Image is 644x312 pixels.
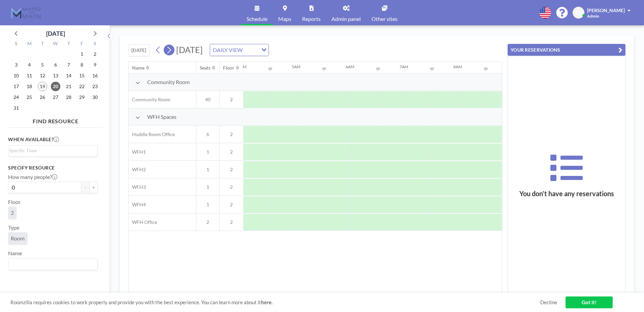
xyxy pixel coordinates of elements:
div: 30 [484,67,488,71]
span: Reports [302,16,321,22]
span: Schedule [247,16,267,22]
div: Name [132,65,144,71]
span: WFH Office [129,219,157,225]
span: Huddle Room Office [129,131,175,137]
span: Thursday, August 28, 2025 [64,93,73,102]
span: Admin panel [331,16,361,22]
span: 1 [196,166,219,173]
span: DAILY VIEW [212,46,244,54]
span: Monday, August 11, 2025 [25,71,34,80]
div: 7AM [399,64,408,69]
span: Friday, August 1, 2025 [77,49,87,59]
div: Seats [200,65,211,71]
span: Friday, August 15, 2025 [77,71,87,80]
div: M [23,40,36,49]
button: YOUR RESERVATIONS [508,44,625,56]
div: 30 [268,67,272,71]
span: Other sites [372,16,397,22]
button: [DATE] [128,44,150,56]
div: T [62,40,75,49]
span: Tuesday, August 26, 2025 [38,93,47,102]
span: Thursday, August 7, 2025 [64,60,73,70]
span: Wednesday, August 20, 2025 [51,82,60,91]
span: Roomzilla requires cookies to work properly and provide you with the best experience. You can lea... [10,299,540,306]
span: 2 [220,202,243,208]
div: 8AM [453,64,462,69]
span: Friday, August 8, 2025 [77,60,87,70]
span: Friday, August 22, 2025 [77,82,87,91]
span: Wednesday, August 6, 2025 [51,60,60,70]
span: Tuesday, August 12, 2025 [38,71,47,80]
span: Saturday, August 30, 2025 [90,93,100,102]
span: Monday, August 25, 2025 [25,93,34,102]
a: Decline [540,299,557,306]
span: 1 [196,184,219,190]
span: Tuesday, August 5, 2025 [38,60,47,70]
span: Saturday, August 16, 2025 [90,71,100,80]
span: Thursday, August 14, 2025 [64,71,73,80]
span: 2 [220,97,243,103]
button: - [82,182,90,193]
div: Search for option [8,146,97,156]
button: + [90,182,98,193]
span: 2 [220,184,243,190]
span: Monday, August 18, 2025 [25,82,34,91]
span: 40 [196,97,219,103]
span: 2 [220,166,243,173]
span: Room [11,235,25,242]
span: 2 [220,149,243,155]
span: WFH2 [129,166,146,173]
div: T [36,40,49,49]
span: 1 [196,149,219,155]
span: Tuesday, August 19, 2025 [38,82,47,91]
span: 1 [196,202,219,208]
span: Sunday, August 31, 2025 [11,103,21,113]
div: 30 [430,67,434,71]
span: WFH4 [129,202,146,208]
span: Community Room [129,97,170,103]
span: WFH Spaces [147,113,176,120]
input: Search for option [9,260,94,268]
span: [PERSON_NAME] [587,7,625,13]
div: Search for option [210,44,268,56]
span: WFH3 [129,184,146,190]
div: 30 [322,67,326,71]
label: Type [8,224,19,231]
span: 2 [220,219,243,225]
span: Saturday, August 2, 2025 [90,49,100,59]
div: Floor [223,65,234,71]
h3: Specify resource [8,165,98,171]
a: Got it! [566,296,613,308]
span: Sunday, August 3, 2025 [11,60,21,70]
span: Wednesday, August 27, 2025 [51,93,60,102]
div: Search for option [8,258,97,270]
label: Floor [8,199,21,205]
span: 2 [196,219,219,225]
label: Name [8,250,22,257]
span: Sunday, August 24, 2025 [11,93,21,102]
span: SD [576,10,582,16]
input: Search for option [245,46,257,54]
span: Community Room [147,79,190,85]
span: Thursday, August 21, 2025 [64,82,73,91]
span: 6 [196,131,219,137]
div: 30 [376,67,380,71]
div: [DATE] [46,29,65,38]
a: here. [261,299,272,305]
input: Search for option [9,147,94,154]
span: Maps [278,16,291,22]
div: F [75,40,88,49]
div: 5AM [292,64,300,69]
h4: FIND RESOURCE [8,115,103,125]
label: How many people? [8,174,57,180]
span: Sunday, August 10, 2025 [11,71,21,80]
span: 2 [11,209,14,216]
span: WFH1 [129,149,146,155]
img: organization-logo [11,6,41,20]
div: 6AM [346,64,354,69]
span: Friday, August 29, 2025 [77,93,87,102]
span: Wednesday, August 13, 2025 [51,71,60,80]
div: S [10,40,23,49]
span: Admin [587,14,599,19]
span: 2 [220,131,243,137]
